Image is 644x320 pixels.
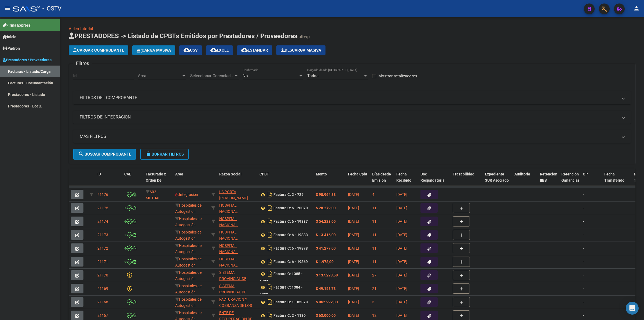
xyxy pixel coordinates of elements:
span: 21170 [97,273,108,277]
span: Monto [316,172,327,176]
div: 30715497456 [219,296,255,308]
datatable-header-cell: Razón Social [217,168,257,192]
span: 27 [372,273,376,277]
strong: $ 962.992,33 [316,300,338,304]
div: 30635976809 [219,216,255,227]
span: [DATE] [348,192,359,197]
span: 21 [372,286,376,291]
span: - [583,233,584,237]
span: Estandar [241,48,268,53]
mat-expansion-panel-header: FILTROS DEL COMPROBANTE [73,91,631,104]
datatable-header-cell: Expediente SUR Asociado [483,168,512,192]
span: Razón Social [219,172,241,176]
button: Buscar Comprobante [73,149,136,160]
i: Descargar documento [266,283,273,292]
span: Fecha Recibido [396,172,411,182]
button: Carga Masiva [132,45,175,55]
span: 21176 [97,192,108,197]
mat-expansion-panel-header: MAS FILTROS [73,130,631,143]
strong: Factura C: 6 - 19878 [273,246,308,251]
strong: Factura C: 6 - 19869 [273,260,308,264]
datatable-header-cell: Fecha Transferido [602,168,632,192]
datatable-header-cell: CAE [122,168,144,192]
i: Descargar documento [266,244,273,253]
mat-icon: cloud_download [210,47,217,53]
span: Mostrar totalizadores [378,73,417,79]
div: 30635976809 [219,202,255,214]
span: [DATE] [396,206,407,210]
span: [DATE] [348,260,359,264]
span: - [583,192,584,197]
datatable-header-cell: Días desde Emisión [370,168,394,192]
i: Descargar documento [266,231,273,239]
div: 30635976809 [219,229,255,240]
span: EXCEL [210,48,229,53]
span: 4 [372,192,374,197]
span: 21175 [97,206,108,210]
div: 30691822849 [219,269,255,281]
span: 21169 [97,286,108,291]
strong: Factura B: 1 - 85378 [273,300,308,304]
mat-expansion-panel-header: FILTROS DE INTEGRACION [73,111,631,124]
span: [DATE] [396,300,407,304]
span: Area [175,172,183,176]
span: Todos [307,73,319,78]
span: CAE [124,172,131,176]
div: 30635976809 [219,256,255,267]
span: 11 [372,246,376,250]
span: HOSPITAL NACIONAL PROFESOR [PERSON_NAME] [219,257,248,279]
span: ID [97,172,101,176]
span: CSV [184,48,198,53]
span: [DATE] [348,219,359,224]
span: - [583,286,584,291]
span: Trazabilidad [453,172,474,176]
strong: Factura C: 2 - 725 [273,193,303,197]
span: Expediente SUR Asociado [485,172,509,182]
strong: $ 98.964,88 [316,192,336,197]
span: Borrar Filtros [145,152,184,157]
i: Descargar documento [266,257,273,266]
span: CPBT [259,172,269,176]
strong: Factura C: 6 - 19887 [273,220,308,224]
strong: $ 54.228,00 [316,219,336,224]
span: Cargar Comprobante [73,48,124,53]
span: Hospitales de Autogestión [175,230,202,240]
button: EXCEL [206,45,233,55]
div: Open Intercom Messenger [626,302,639,315]
span: Buscar Comprobante [78,152,131,157]
span: 21171 [97,260,108,264]
h3: Filtros [73,60,92,67]
div: 30635976809 [219,243,255,254]
span: [DATE] [396,233,407,237]
span: 11 [372,260,376,264]
datatable-header-cell: Retencion IIBB [538,168,559,192]
datatable-header-cell: Retención Ganancias [559,168,581,192]
span: Retencion IIBB [540,172,557,182]
span: 21168 [97,300,108,304]
span: SISTEMA PROVINCIAL DE SALUD [219,270,246,287]
span: - [583,246,584,250]
strong: Factura C: 6 - 19883 [273,233,308,237]
span: [DATE] [348,233,359,237]
span: - [583,313,584,318]
span: LA PORTA [PERSON_NAME] [219,190,248,200]
span: Padrón [3,45,20,51]
span: [DATE] [396,260,407,264]
strong: $ 41.277,00 [316,246,336,250]
span: Prestadores / Proveedores [3,57,52,63]
strong: $ 63.000,00 [316,313,336,318]
span: Hospitales de Autogestión [175,284,202,294]
span: Descarga Masiva [281,48,321,53]
div: 27223600218 [219,189,255,200]
span: HOSPITAL NACIONAL PROFESOR [PERSON_NAME] [219,203,248,226]
span: Hospitales de Autogestión [175,243,202,254]
strong: $ 13.416,00 [316,233,336,237]
span: Auditoria [514,172,530,176]
span: 21174 [97,219,108,224]
span: 12 [372,313,376,318]
span: Carga Masiva [137,48,171,53]
i: Descargar documento [266,217,273,226]
datatable-header-cell: OP [581,168,602,192]
span: 21173 [97,233,108,237]
span: Hospitales de Autogestión [175,203,202,214]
